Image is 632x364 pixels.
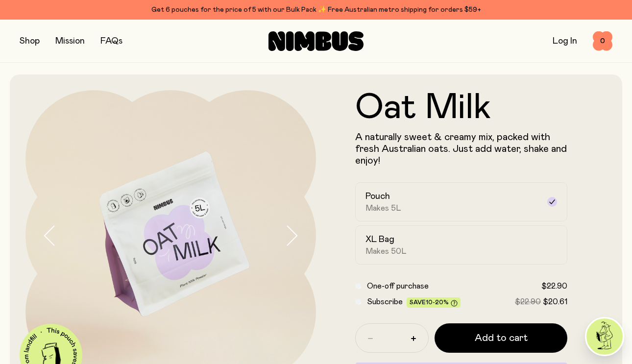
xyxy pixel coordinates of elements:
span: $22.90 [515,298,541,306]
span: Add to cart [475,331,528,345]
a: FAQs [100,37,122,46]
img: agent [586,318,623,355]
span: Save [410,299,458,307]
button: Add to cart [435,323,567,353]
span: Makes 50L [365,246,407,256]
span: One-off purchase [367,282,429,290]
a: Log In [553,37,577,46]
a: Mission [55,37,85,46]
span: $20.61 [543,298,567,306]
div: Get 6 pouches for the price of 5 with our Bulk Pack ✨ Free Australian metro shipping for orders $59+ [20,4,612,16]
span: Subscribe [367,298,403,306]
h2: Pouch [365,191,390,202]
span: 10-20% [426,299,449,305]
h1: Oat Milk [355,90,567,125]
span: Makes 5L [365,203,401,213]
span: $22.90 [541,282,567,290]
h2: XL Bag [365,234,394,245]
p: A naturally sweet & creamy mix, packed with fresh Australian oats. Just add water, shake and enjoy! [355,131,567,167]
button: 0 [593,31,612,51]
